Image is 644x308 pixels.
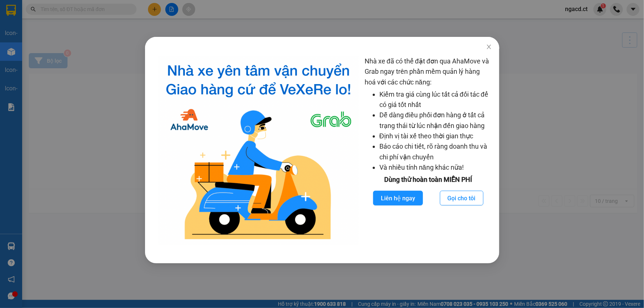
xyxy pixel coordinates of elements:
li: Định vị tài xế theo thời gian thực [379,131,492,141]
li: Và nhiều tính năng khác nữa! [379,162,492,173]
button: Close [478,37,499,58]
div: Nhà xe đã có thể đặt đơn qua AhaMove và Grab ngay trên phần mềm quản lý hàng hoá với các chức năng: [364,56,492,245]
li: Dễ dàng điều phối đơn hàng ở tất cả trạng thái từ lúc nhận đến giao hàng [379,110,492,131]
span: close [486,44,492,50]
span: Liên hệ ngay [380,194,415,203]
div: Dùng thử hoàn toàn MIỄN PHÍ [364,174,492,185]
button: Gọi cho tôi [440,191,483,205]
li: Kiểm tra giá cùng lúc tất cả đối tác để có giá tốt nhất [379,89,492,110]
button: Liên hệ ngay [373,191,423,205]
img: logo [158,56,359,245]
span: Gọi cho tôi [447,194,475,203]
li: Báo cáo chi tiết, rõ ràng doanh thu và chi phí vận chuyển [379,141,492,162]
